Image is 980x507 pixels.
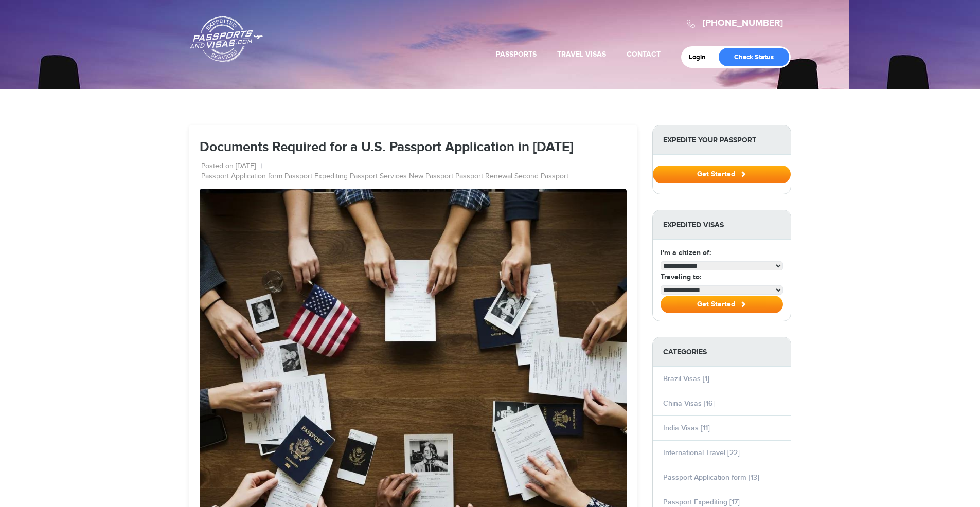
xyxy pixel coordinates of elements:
[514,172,568,182] a: Second Passport
[284,172,348,182] a: Passport Expediting
[719,48,789,66] a: Check Status
[689,53,713,61] a: Login
[663,498,740,506] a: Passport Expediting [17]
[653,125,791,155] strong: Expedite Your Passport
[661,247,711,258] label: I'm a citizen of:
[201,161,262,172] li: Posted on [DATE]
[663,448,740,457] a: International Travel [22]
[703,17,783,29] a: [PHONE_NUMBER]
[350,172,407,182] a: Passport Services
[663,473,759,482] a: Passport Application form [13]
[663,424,710,432] a: India Visas [11]
[455,172,512,182] a: Passport Renewal
[661,271,701,282] label: Traveling to:
[627,50,661,59] a: Contact
[653,166,791,183] button: Get Started
[653,210,791,240] strong: Expedited Visas
[663,374,709,383] a: Brazil Visas [1]
[409,172,453,182] a: New Passport
[557,50,606,59] a: Travel Visas
[200,140,627,155] h1: Documents Required for a U.S. Passport Application in [DATE]
[190,16,263,62] a: Passports & [DOMAIN_NAME]
[661,296,783,313] button: Get Started
[496,50,537,59] a: Passports
[663,399,715,408] a: China Visas [16]
[201,172,282,182] a: Passport Application form
[653,337,791,367] strong: Categories
[653,170,791,178] a: Get Started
